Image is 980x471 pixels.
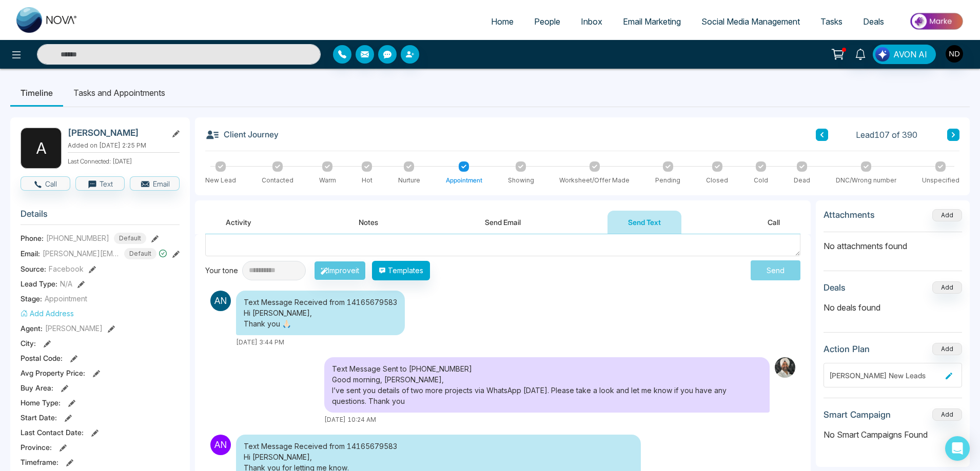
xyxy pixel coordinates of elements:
[21,382,53,393] span: Buy Area :
[21,176,70,191] button: Call
[623,16,681,27] span: Email Marketing
[810,12,853,31] a: Tasks
[824,210,875,220] h3: Attachments
[21,457,58,467] span: Timeframe :
[21,248,40,259] span: Email:
[210,435,231,455] img: Sender
[21,412,57,423] span: Start Date :
[446,176,482,185] div: Appointment
[60,278,72,289] span: N/A
[946,45,963,63] img: User Avatar
[836,176,896,185] div: DNC/Wrong number
[324,415,770,424] div: [DATE] 10:24 AM
[524,12,571,31] a: People
[21,397,61,408] span: Home Type :
[820,16,842,27] span: Tasks
[210,291,231,311] img: Sender
[747,211,800,234] button: Call
[932,343,962,355] button: Add
[68,128,163,138] h2: [PERSON_NAME]
[21,293,42,304] span: Stage:
[824,282,846,293] h3: Deals
[581,16,602,27] span: Inbox
[754,176,768,185] div: Cold
[655,176,680,185] div: Pending
[205,128,279,142] h3: Client Journey
[43,248,120,259] span: [PERSON_NAME][EMAIL_ADDRESS][DOMAIN_NAME]
[607,211,681,234] button: Send Text
[691,12,810,31] a: Social Media Management
[613,12,691,31] a: Email Marketing
[362,176,373,185] div: Hot
[21,128,62,169] div: A
[559,176,630,185] div: Worksheet/Offer Made
[701,16,800,27] span: Social Media Management
[481,12,524,31] a: Home
[794,176,810,185] div: Dead
[571,12,613,31] a: Inbox
[464,211,541,234] button: Send Email
[338,211,399,234] button: Notes
[46,233,109,243] span: [PHONE_NUMBER]
[49,263,84,274] span: Facebook
[824,409,891,420] h3: Smart Campaign
[319,176,336,185] div: Warm
[824,301,962,314] p: No deals found
[853,12,894,31] a: Deals
[875,47,890,62] img: Lead Flow
[21,427,84,438] span: Last Contact Date :
[205,211,272,234] button: Activity
[205,176,236,185] div: New Lead
[21,353,63,363] span: Postal Code :
[21,367,85,378] span: Avg Property Price :
[932,281,962,294] button: Add
[236,291,405,335] div: Text Message Received from 14165679583 Hi [PERSON_NAME], Thank you 🙏🏻
[262,176,293,185] div: Contacted
[21,308,74,319] button: Add Address
[398,176,420,185] div: Nurture
[45,293,87,304] span: Appointment
[932,408,962,421] button: Add
[932,210,962,219] span: Add
[124,248,156,259] span: Default
[508,176,534,185] div: Showing
[68,155,180,166] p: Last Connected: [DATE]
[21,442,52,453] span: Province :
[21,338,36,349] span: City :
[324,357,770,413] div: Text Message Sent to [PHONE_NUMBER] Good morning, [PERSON_NAME], I’ve sent you details of two mor...
[824,428,962,441] p: No Smart Campaigns Found
[824,344,870,354] h3: Action Plan
[21,323,43,334] span: Agent:
[873,45,936,64] button: AVON AI
[21,233,44,243] span: Phone:
[10,79,63,107] li: Timeline
[922,176,959,185] div: Unspecified
[893,48,927,60] span: AVON AI
[68,141,180,150] p: Added on [DATE] 2:25 PM
[775,357,795,378] img: Sender
[21,263,46,274] span: Source:
[534,16,560,27] span: People
[863,16,884,27] span: Deals
[75,176,125,191] button: Text
[236,338,405,347] div: [DATE] 3:44 PM
[63,79,175,107] li: Tasks and Appointments
[856,129,917,141] span: Lead 107 of 390
[21,278,57,289] span: Lead Type:
[16,7,78,33] img: Nova CRM Logo
[932,209,962,221] button: Add
[491,16,514,27] span: Home
[45,323,103,334] span: [PERSON_NAME]
[824,232,962,252] p: No attachments found
[130,176,180,191] button: Email
[829,370,942,381] div: [PERSON_NAME] New Leads
[21,209,180,224] h3: Details
[205,265,242,276] div: Your tone
[945,436,970,461] div: Open Intercom Messenger
[372,261,430,280] button: Templates
[899,10,974,33] img: Market-place.gif
[114,233,146,244] span: Default
[706,176,728,185] div: Closed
